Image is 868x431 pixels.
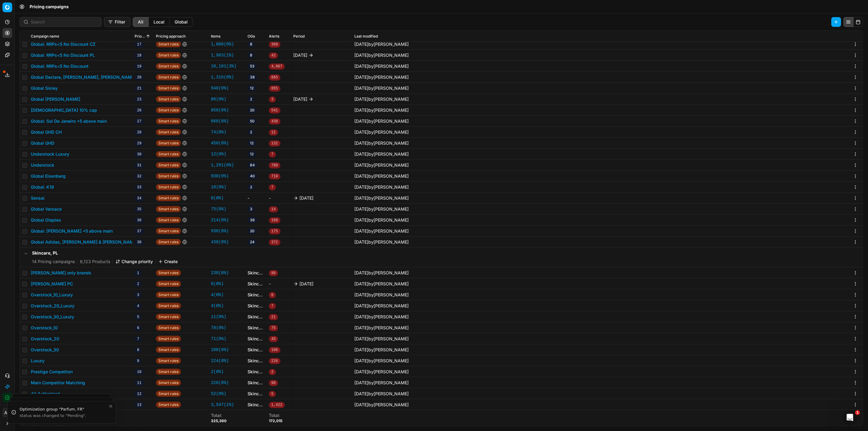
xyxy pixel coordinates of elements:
span: [DATE] [354,107,368,113]
span: 23 [135,96,144,103]
button: Global Sisley [31,85,58,91]
button: Prestige Competiton [31,369,73,375]
span: 29 [135,140,144,147]
span: 710 [269,173,280,179]
div: by [PERSON_NAME] [354,380,409,386]
span: Smart rules [156,281,181,287]
div: by [PERSON_NAME] [354,41,409,47]
a: 78(0%) [211,325,226,331]
a: Skincare, PL [248,391,264,397]
span: 98 [269,380,278,386]
span: Smart rules [156,217,181,223]
span: 14 [269,206,278,212]
span: Smart rules [156,369,181,375]
span: 5 [269,391,276,397]
span: Pricing approach [156,34,186,39]
span: 7 [135,336,142,342]
span: 36 [248,217,257,223]
span: 27 [135,118,144,125]
span: [DATE] [354,228,368,234]
span: 6 [135,325,142,331]
a: 75(0%) [211,206,226,212]
span: 45 [269,336,278,342]
button: Overstock_30 [31,347,59,353]
button: All Authorized [31,391,60,397]
span: Smart rules [156,380,181,386]
span: Smart rules [156,358,181,364]
span: 13 [135,402,144,408]
span: [DATE] [354,162,368,168]
button: Close toast [107,403,114,410]
span: 780 [269,162,280,168]
span: 372 [269,239,280,245]
a: Skincare, PL [248,281,264,287]
td: - [266,278,291,289]
div: Total : [211,412,226,418]
div: by [PERSON_NAME] [354,358,409,364]
button: Global [PERSON_NAME] [31,96,80,102]
a: 4(0%) [211,292,224,298]
button: Global GHD [31,140,54,146]
span: [DATE] [354,63,368,69]
span: [DATE] [354,336,368,341]
span: 9 [135,358,142,364]
span: 14 Pricing campaigns [32,259,75,265]
span: Items [211,34,220,39]
div: by [PERSON_NAME] [354,217,409,223]
span: Smart rules [156,173,181,179]
td: - [245,193,266,204]
span: [DATE] [354,347,368,352]
span: 1 [855,410,860,415]
span: 38 [248,74,257,80]
button: Overstock_20_Luxury [31,303,74,309]
div: 172,015 [269,418,282,423]
span: Smart rules [156,184,181,190]
span: Smart rules [156,228,181,234]
div: by [PERSON_NAME] [354,347,409,353]
a: 18(0%) [211,184,226,190]
span: [DATE] [354,173,368,179]
span: [DATE] [354,42,368,47]
a: 214(0%) [211,217,229,223]
span: 7 [269,303,276,309]
span: [DATE] [354,53,368,58]
a: 74(0%) [211,129,226,135]
span: Smart rules [156,402,181,408]
span: 6,123 Products [80,259,110,265]
span: [DATE] [354,270,368,275]
a: 228(0%) [211,380,229,386]
div: by [PERSON_NAME] [354,369,409,375]
span: [DATE] [354,292,368,297]
span: 8 [248,52,255,58]
a: 940(0%) [211,85,229,91]
span: 12 [248,140,256,146]
span: 11 [135,380,144,386]
button: Filter [104,17,130,27]
span: Smart rules [156,162,181,168]
span: Smart rules [156,292,181,298]
span: 2 [248,129,255,135]
div: by [PERSON_NAME] [354,52,409,58]
span: [DATE] [299,195,313,201]
a: 4(0%) [211,303,224,309]
iframe: Intercom live chat [843,410,857,425]
a: Skincare, PL [248,380,264,386]
span: [DATE] [354,325,368,330]
span: Last modified [354,34,378,39]
input: Search [31,19,98,25]
span: Smart rules [156,85,181,91]
div: by [PERSON_NAME] [354,129,409,135]
span: Smart rules [156,96,181,102]
div: by [PERSON_NAME] [354,140,409,146]
td: - [266,193,291,204]
span: Pricing campaigns [30,4,69,10]
div: by [PERSON_NAME] [354,206,409,212]
span: 28 [135,129,144,136]
a: 2(0%) [211,369,224,375]
div: by [PERSON_NAME] [354,281,409,287]
span: 3 [248,206,255,212]
a: Skincare, PL [248,347,264,353]
span: 32 [135,173,144,179]
button: Global Eisenberg [31,173,66,179]
span: Smart rules [156,239,181,245]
